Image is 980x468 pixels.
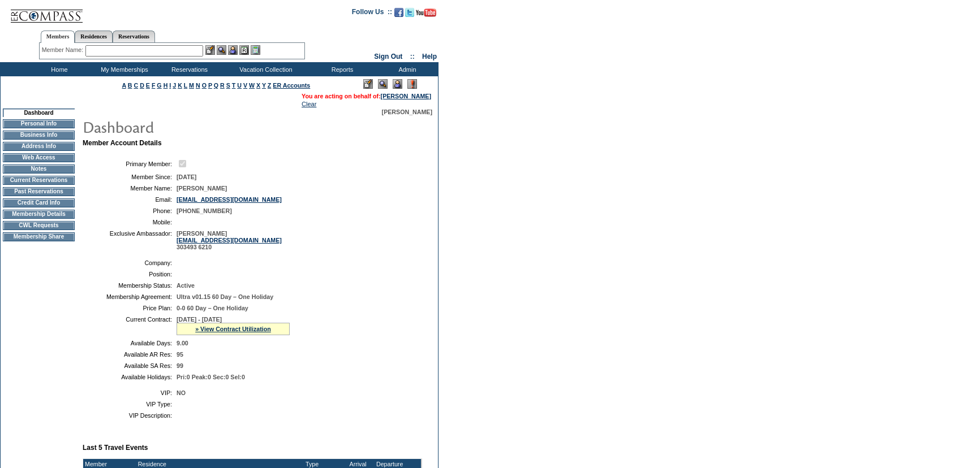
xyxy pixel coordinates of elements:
[273,82,310,89] a: ER Accounts
[394,8,403,17] img: Become our fan on Facebook
[3,176,75,185] td: Current Reservations
[3,142,75,151] td: Address Info
[249,82,255,89] a: W
[177,389,186,396] span: NO
[87,293,172,300] td: Membership Agreement:
[394,11,403,18] a: Become our fan on Facebook
[177,374,245,380] span: Pri:0 Peak:0 Sec:0 Sel:0
[25,62,91,76] td: Home
[177,362,183,369] span: 99
[3,221,75,230] td: CWL Requests
[140,82,144,89] a: D
[87,389,172,396] td: VIP:
[256,82,260,89] a: X
[422,53,437,60] a: Help
[177,293,273,300] span: Ultra v01.15 60 Day – One Holiday
[407,79,417,89] img: Log Concern/Member Elevation
[42,45,85,55] div: Member Name:
[416,11,436,18] a: Subscribe to our YouTube Channel
[3,198,75,207] td: Credit Card Info
[268,82,272,89] a: Z
[169,82,171,89] a: I
[3,187,75,196] td: Past Reservations
[220,82,225,89] a: R
[243,82,247,89] a: V
[157,82,161,89] a: G
[177,282,195,289] span: Active
[122,82,126,89] a: A
[87,196,172,203] td: Email:
[91,62,156,76] td: My Memberships
[87,230,172,250] td: Exclusive Ambassador:
[416,8,436,17] img: Subscribe to our YouTube Channel
[87,185,172,192] td: Member Name:
[217,45,226,55] img: View
[237,82,242,89] a: U
[177,305,248,311] span: 0-0 60 Day – One Holiday
[113,31,155,42] a: Reservations
[134,82,138,89] a: C
[196,82,200,89] a: N
[195,326,271,332] a: » View Contract Utilization
[128,82,132,89] a: B
[405,8,414,17] img: Follow us on Twitter
[177,237,282,244] a: [EMAIL_ADDRESS][DOMAIN_NAME]
[87,305,172,311] td: Price Plan:
[405,11,414,18] a: Follow us on Twitter
[393,79,402,89] img: Impersonate
[83,444,148,452] b: Last 5 Travel Events
[208,82,212,89] a: P
[302,93,431,99] span: You are acting on behalf of:
[87,362,172,369] td: Available SA Res:
[87,259,172,266] td: Company:
[3,119,75,128] td: Personal Info
[173,82,176,89] a: J
[87,374,172,380] td: Available Holidays:
[3,232,75,241] td: Membership Share
[221,62,308,76] td: Vacation Collection
[189,82,194,89] a: M
[177,174,196,180] span: [DATE]
[87,174,172,180] td: Member Since:
[146,82,150,89] a: E
[228,45,238,55] img: Impersonate
[202,82,207,89] a: O
[262,82,266,89] a: Y
[87,351,172,358] td: Available AR Res:
[3,210,75,219] td: Membership Details
[87,282,172,289] td: Membership Status:
[82,115,308,138] img: pgTtlDashboard.gif
[83,139,162,147] b: Member Account Details
[3,153,75,162] td: Web Access
[75,31,113,42] a: Residences
[352,7,392,20] td: Follow Us ::
[177,230,282,250] span: [PERSON_NAME] 303493 6210
[87,401,172,408] td: VIP Type:
[177,185,227,192] span: [PERSON_NAME]
[308,62,373,76] td: Reports
[382,109,432,115] span: [PERSON_NAME]
[232,82,236,89] a: T
[87,207,172,214] td: Phone:
[205,45,215,55] img: b_edit.gif
[87,271,172,278] td: Position:
[41,31,75,43] a: Members
[177,196,282,203] a: [EMAIL_ADDRESS][DOMAIN_NAME]
[410,53,415,60] span: ::
[3,164,75,174] td: Notes
[152,82,156,89] a: F
[178,82,182,89] a: K
[156,62,221,76] td: Reservations
[239,45,249,55] img: Reservations
[226,82,230,89] a: S
[87,158,172,169] td: Primary Member:
[363,79,373,89] img: Edit Mode
[3,131,75,140] td: Business Info
[302,101,316,107] a: Clear
[184,82,187,89] a: L
[177,207,232,214] span: [PHONE_NUMBER]
[164,82,168,89] a: H
[3,109,75,117] td: Dashboard
[87,340,172,346] td: Available Days:
[373,62,439,76] td: Admin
